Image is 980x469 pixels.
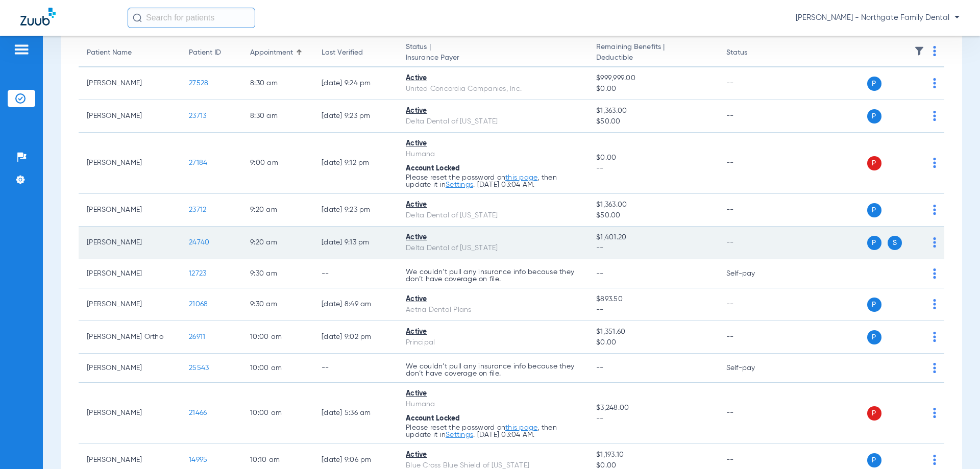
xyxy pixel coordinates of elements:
span: $1,401.20 [596,232,709,243]
span: P [867,453,881,467]
input: Search for patients [128,8,255,28]
span: 23712 [189,206,206,213]
span: 14995 [189,456,207,463]
div: Patient ID [189,47,234,58]
td: [DATE] 9:12 PM [313,133,398,194]
div: Active [406,327,580,337]
th: Status [718,39,787,67]
span: P [867,406,881,421]
td: [PERSON_NAME] [79,133,181,194]
th: Remaining Benefits | [588,39,718,67]
img: group-dot-blue.svg [933,332,936,342]
span: 21068 [189,301,208,308]
span: 26911 [189,333,205,340]
span: $0.00 [596,84,709,94]
span: -- [596,305,709,315]
span: Account Locked [406,165,460,172]
td: [PERSON_NAME] [79,67,181,100]
span: P [867,156,881,170]
td: 8:30 AM [242,100,313,133]
td: [PERSON_NAME] Ortho [79,321,181,354]
td: 10:00 AM [242,354,313,383]
td: [DATE] 8:49 AM [313,288,398,321]
span: $0.00 [596,153,709,163]
p: We couldn’t pull any insurance info because they don’t have coverage on file. [406,363,580,377]
a: this page [505,174,537,181]
span: P [867,109,881,124]
span: -- [596,163,709,174]
td: -- [718,288,787,321]
span: -- [596,413,709,424]
td: 10:00 AM [242,383,313,444]
img: group-dot-blue.svg [933,78,936,88]
td: [PERSON_NAME] [79,383,181,444]
td: 9:30 AM [242,288,313,321]
td: 9:00 AM [242,133,313,194]
p: We couldn’t pull any insurance info because they don’t have coverage on file. [406,268,580,283]
div: Delta Dental of [US_STATE] [406,243,580,254]
td: [PERSON_NAME] [79,100,181,133]
img: group-dot-blue.svg [933,158,936,168]
td: -- [718,133,787,194]
span: 21466 [189,409,207,416]
span: Account Locked [406,415,460,422]
th: Status | [398,39,588,67]
td: [PERSON_NAME] [79,259,181,288]
div: Humana [406,149,580,160]
div: Active [406,388,580,399]
td: -- [313,354,398,383]
div: Patient Name [87,47,173,58]
td: [DATE] 9:23 PM [313,194,398,227]
span: $999,999.00 [596,73,709,84]
div: Patient ID [189,47,221,58]
td: [DATE] 9:23 PM [313,100,398,133]
a: this page [505,424,537,431]
img: filter.svg [914,46,924,56]
span: $1,193.10 [596,450,709,460]
div: Active [406,73,580,84]
span: P [867,203,881,217]
span: S [888,236,902,250]
span: $50.00 [596,116,709,127]
td: 9:20 AM [242,227,313,259]
span: -- [596,270,604,277]
div: United Concordia Companies, Inc. [406,84,580,94]
td: -- [718,383,787,444]
div: Last Verified [322,47,363,58]
a: Settings [446,181,473,188]
span: -- [596,243,709,254]
img: group-dot-blue.svg [933,111,936,121]
span: 12723 [189,270,206,277]
p: Please reset the password on , then update it in . [DATE] 03:04 AM. [406,174,580,188]
td: -- [718,194,787,227]
img: group-dot-blue.svg [933,299,936,309]
span: [PERSON_NAME] - Northgate Family Dental [796,13,960,23]
span: -- [596,364,604,372]
span: $50.00 [596,210,709,221]
img: Search Icon [133,13,142,22]
span: 27528 [189,80,208,87]
div: Patient Name [87,47,132,58]
img: group-dot-blue.svg [933,237,936,248]
img: hamburger-icon [13,43,30,56]
td: -- [718,67,787,100]
div: Humana [406,399,580,410]
div: Delta Dental of [US_STATE] [406,210,580,221]
span: P [867,77,881,91]
p: Please reset the password on , then update it in . [DATE] 03:04 AM. [406,424,580,438]
span: 25543 [189,364,209,372]
img: group-dot-blue.svg [933,363,936,373]
div: Active [406,200,580,210]
td: [DATE] 5:36 AM [313,383,398,444]
td: -- [718,227,787,259]
span: $1,351.60 [596,327,709,337]
img: group-dot-blue.svg [933,205,936,215]
td: -- [718,321,787,354]
td: 9:30 AM [242,259,313,288]
td: 8:30 AM [242,67,313,100]
div: Active [406,138,580,149]
td: [PERSON_NAME] [79,194,181,227]
span: 24740 [189,239,209,246]
img: group-dot-blue.svg [933,408,936,418]
div: Principal [406,337,580,348]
